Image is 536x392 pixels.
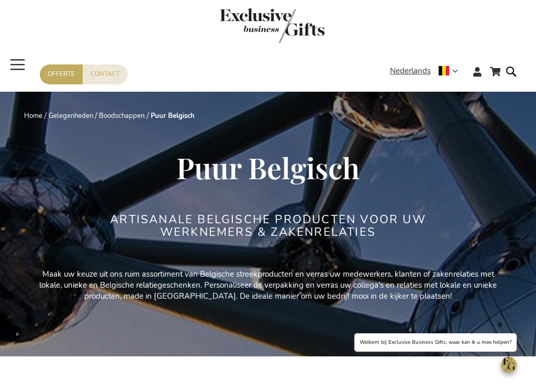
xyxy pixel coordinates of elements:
[99,111,144,121] a: Boodschappen
[32,269,504,302] p: Maak uw keuze uit ons ruim assortiment van Belgische streekproducten en verras uw medewerkers, kl...
[176,148,360,187] span: Puur Belgisch
[83,64,128,84] a: Contact
[220,8,325,43] img: Exclusive Business gifts logo
[151,111,195,121] strong: Puur Belgisch
[8,8,536,46] a: store logo
[49,111,93,121] a: Gelegenheden
[40,64,83,84] a: Offerte
[24,111,42,121] a: Home
[72,213,464,238] h2: Artisanale Belgische producten voor uw werknemers & zakenrelaties
[390,65,431,77] span: Nederlands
